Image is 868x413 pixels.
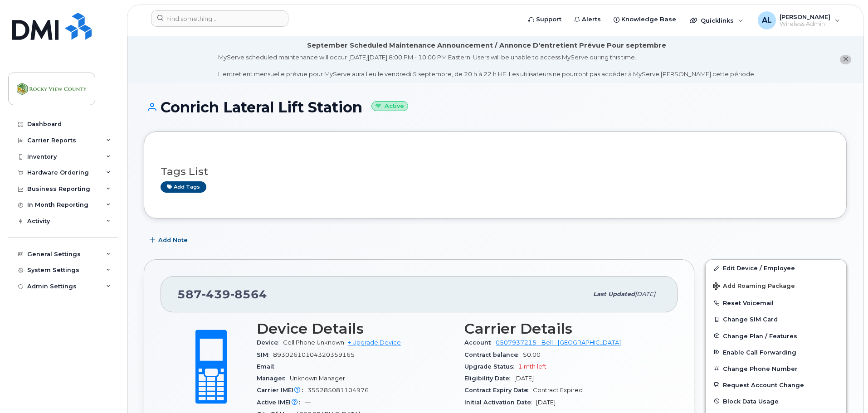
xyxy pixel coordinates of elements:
h1: Conrich Lateral Lift Station [144,99,847,115]
span: Active IMEI [257,399,305,406]
span: Account [464,339,496,346]
span: SIM [257,351,273,358]
button: Add Roaming Package [706,276,846,295]
span: Initial Activation Date [464,399,536,406]
span: [DATE] [514,375,534,382]
span: — [279,363,285,370]
span: Add Roaming Package [713,282,795,291]
a: + Upgrade Device [348,339,401,346]
button: Change Plan / Features [706,328,846,344]
button: Change Phone Number [706,360,846,377]
iframe: Messenger Launcher [829,374,861,406]
span: 355285081104976 [307,387,369,394]
a: 0507937215 - Bell - [GEOGRAPHIC_DATA] [496,339,621,346]
span: Email [257,363,279,370]
span: Contract balance [464,351,523,358]
small: Active [371,101,408,112]
button: close notification [840,55,851,64]
span: Last updated [593,291,635,297]
span: — [305,399,311,406]
h3: Carrier Details [464,321,661,337]
span: Unknown Manager [290,375,345,382]
button: Request Account Change [706,377,846,393]
span: Device [257,339,283,346]
span: Add Note [158,236,188,244]
span: $0.00 [523,351,541,358]
span: 439 [202,287,230,301]
span: Manager [257,375,290,382]
a: Edit Device / Employee [706,260,846,276]
span: [DATE] [635,291,655,297]
span: Upgrade Status [464,363,518,370]
span: [DATE] [536,399,556,406]
span: Contract Expiry Date [464,387,533,394]
span: 1 mth left [518,363,546,370]
button: Enable Call Forwarding [706,344,846,360]
span: 587 [177,287,267,301]
span: 89302610104320359165 [273,351,355,358]
button: Change SIM Card [706,311,846,327]
span: Contract Expired [533,387,583,394]
div: September Scheduled Maintenance Announcement / Annonce D'entretient Prévue Pour septembre [307,41,666,50]
a: Add tags [161,181,206,193]
button: Block Data Usage [706,393,846,409]
h3: Tags List [161,166,830,177]
h3: Device Details [257,321,454,337]
div: MyServe scheduled maintenance will occur [DATE][DATE] 8:00 PM - 10:00 PM Eastern. Users will be u... [218,53,756,78]
span: Change Plan / Features [723,332,797,339]
span: Enable Call Forwarding [723,349,796,355]
span: Cell Phone Unknown [283,339,344,346]
span: 8564 [230,287,267,301]
span: Carrier IMEI [257,387,307,394]
button: Reset Voicemail [706,295,846,311]
span: Eligibility Date [464,375,514,382]
button: Add Note [144,232,195,248]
